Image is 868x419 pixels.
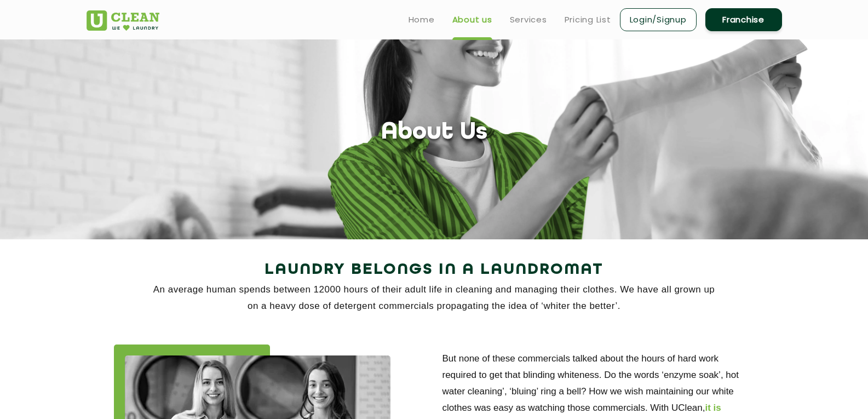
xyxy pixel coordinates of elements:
[87,282,782,314] p: An average human spends between 12000 hours of their adult life in cleaning and managing their cl...
[452,13,492,26] a: About us
[510,13,547,26] a: Services
[409,13,435,26] a: Home
[620,8,697,31] a: Login/Signup
[87,10,159,31] img: UClean Laundry and Dry Cleaning
[565,13,611,26] a: Pricing List
[87,257,782,283] h2: Laundry Belongs in a Laundromat
[705,8,782,31] a: Franchise
[381,119,487,147] h1: About Us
